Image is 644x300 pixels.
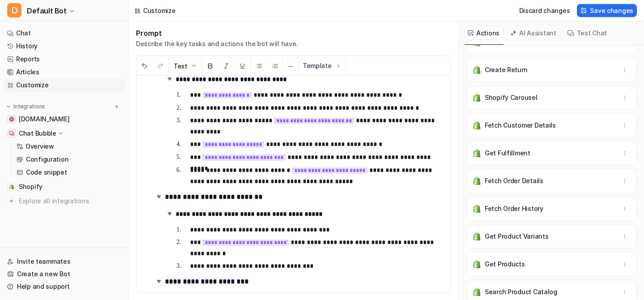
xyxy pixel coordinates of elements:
a: Invite teammates [4,255,125,268]
img: Bold [207,62,214,69]
img: expand-arrow.svg [154,277,163,286]
span: Shopify [19,182,42,191]
button: Actions [465,26,504,40]
a: Create a new Bot [4,268,125,280]
p: Integrations [13,103,45,110]
p: Fetch Order History [485,204,543,213]
img: Get Product Variants icon [472,232,481,241]
a: Help and support [4,280,125,293]
img: Shopify [9,184,14,189]
img: Create Return icon [472,65,481,74]
p: Code snippet [26,168,67,177]
button: Bold [202,56,218,76]
a: Chat [4,27,125,39]
a: www.antoinetteferwerda.com.au[DOMAIN_NAME] [4,113,125,125]
p: Overview [25,142,54,151]
p: Configuration [26,155,68,164]
a: Reports [4,53,125,65]
img: Template [335,62,342,69]
p: Fetch Order Details [485,176,543,185]
img: Undo [141,62,148,69]
img: explore all integrations [7,197,16,206]
img: expand-arrow.svg [165,209,174,218]
p: Get Fulfillment [485,149,530,158]
button: Integrations [4,102,48,111]
img: Unordered List [255,62,263,69]
a: ShopifyShopify [4,180,125,193]
p: Create Return [485,65,527,74]
button: ─ [284,56,298,76]
button: AI Assistant [507,26,560,40]
a: Configuration [13,153,125,166]
a: Explore all integrations [4,195,125,207]
img: Fetch Customer Details icon [472,121,481,130]
p: Fetch Customer Details [485,121,556,130]
button: Discard changes [516,4,574,17]
span: D [7,3,21,17]
button: Template [298,56,346,75]
button: Redo [153,56,169,76]
img: expand menu [5,103,12,110]
img: expand-arrow.svg [165,74,174,83]
img: menu_add.svg [114,103,120,110]
img: Fetch Order Details icon [472,176,481,185]
button: Italic [218,56,234,76]
img: Get Products icon [472,260,481,269]
a: Articles [4,66,125,78]
p: Chat Bubble [19,129,56,138]
a: Overview [13,140,125,153]
button: Test Chat [564,26,611,40]
span: [DOMAIN_NAME] [19,115,69,124]
span: Save changes [590,6,633,15]
button: Ordered List [267,56,283,76]
button: Save changes [577,4,637,17]
img: Dropdown Down Arrow [190,62,197,69]
img: Italic [223,62,230,69]
img: Underline [239,62,246,69]
button: Underline [234,56,250,76]
a: History [4,40,125,52]
div: Customize [143,6,175,15]
a: Customize [4,79,125,91]
p: Search Product Catalog [485,287,557,296]
p: Describe the key tasks and actions the bot will have. [136,39,298,48]
p: Shopify Carousel [485,93,538,102]
p: Get Products [485,260,525,269]
img: Fetch Order History icon [472,204,481,213]
button: Text [169,56,202,76]
h1: Prompt [136,29,298,38]
a: Code snippet [13,166,125,179]
span: Default Bot [27,4,67,17]
img: Redo [157,62,164,69]
button: Undo [136,56,153,76]
button: Unordered List [251,56,267,76]
img: Search Product Catalog icon [472,287,481,296]
img: Get Fulfillment icon [472,149,481,158]
img: Chat Bubble [9,131,14,136]
p: Get Product Variants [485,232,548,241]
img: expand-arrow.svg [154,192,163,201]
img: Ordered List [271,62,279,69]
span: Explore all integrations [19,194,121,208]
img: www.antoinetteferwerda.com.au [9,116,14,122]
img: Shopify Carousel icon [472,93,481,102]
